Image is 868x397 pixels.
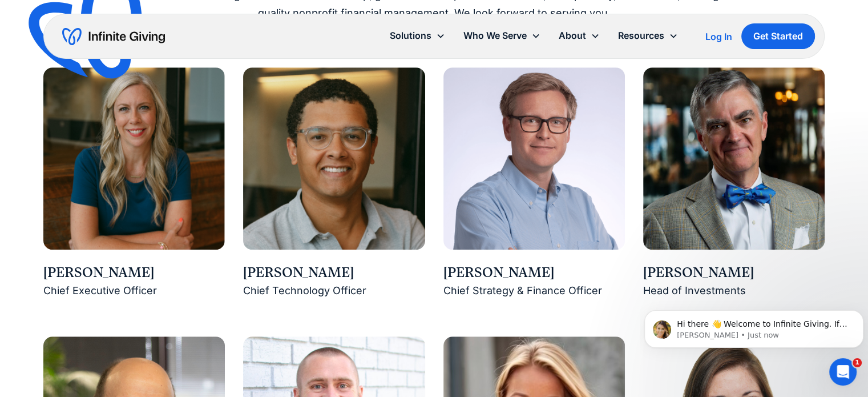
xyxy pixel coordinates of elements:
iframe: Intercom live chat [829,358,857,386]
a: home [62,27,165,46]
div: Head of Investments [643,282,825,300]
span: 1 [853,358,862,367]
div: Who We Serve [454,23,550,48]
div: Who We Serve [463,28,527,43]
div: About [559,28,586,43]
div: Chief Strategy & Finance Officer [443,282,625,300]
div: [PERSON_NAME] [643,263,825,283]
div: [PERSON_NAME] [43,263,225,283]
div: [PERSON_NAME] [443,263,625,283]
div: Solutions [381,23,454,48]
a: Log In [705,30,732,43]
div: Chief Executive Officer [43,282,225,300]
div: Resources [609,23,687,48]
div: [PERSON_NAME] [243,263,425,283]
div: Solutions [390,28,431,43]
div: About [550,23,609,48]
div: Chief Technology Officer [243,282,425,300]
iframe: Intercom notifications message [640,286,868,366]
div: Log In [705,32,732,41]
a: Get Started [741,23,815,49]
div: Resources [618,28,664,43]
